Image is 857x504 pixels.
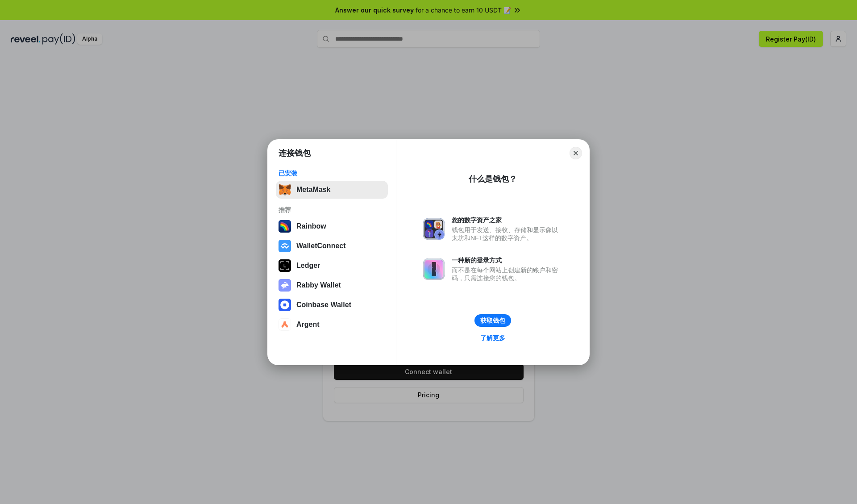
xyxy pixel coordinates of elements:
[296,301,351,309] div: Coinbase Wallet
[276,276,388,294] button: Rabby Wallet
[279,183,291,196] img: svg+xml,%3Csvg%20fill%3D%22none%22%20height%3D%2233%22%20viewBox%3D%220%200%2035%2033%22%20width%...
[279,299,291,311] img: svg+xml,%3Csvg%20width%3D%2228%22%20height%3D%2228%22%20viewBox%3D%220%200%2028%2028%22%20fill%3D...
[452,266,562,282] div: 而不是在每个网站上创建新的账户和密码，只需连接您的钱包。
[276,316,388,333] button: Argent
[296,242,346,250] div: WalletConnect
[296,222,326,230] div: Rainbow
[475,332,511,344] a: 了解更多
[276,257,388,275] button: Ledger
[296,321,320,329] div: Argent
[423,258,445,280] img: svg+xml,%3Csvg%20xmlns%3D%22http%3A%2F%2Fwww.w3.org%2F2000%2Fsvg%22%20fill%3D%22none%22%20viewBox...
[279,206,385,214] div: 推荐
[276,237,388,255] button: WalletConnect
[279,148,311,158] h1: 连接钱包
[279,279,291,292] img: svg+xml,%3Csvg%20xmlns%3D%22http%3A%2F%2Fwww.w3.org%2F2000%2Fsvg%22%20fill%3D%22none%22%20viewBox...
[452,216,562,224] div: 您的数字资产之家
[279,240,291,252] img: svg+xml,%3Csvg%20width%3D%2228%22%20height%3D%2228%22%20viewBox%3D%220%200%2028%2028%22%20fill%3D...
[480,317,505,325] div: 获取钱包
[423,218,445,240] img: svg+xml,%3Csvg%20xmlns%3D%22http%3A%2F%2Fwww.w3.org%2F2000%2Fsvg%22%20fill%3D%22none%22%20viewBox...
[276,217,388,235] button: Rainbow
[279,259,291,272] img: svg+xml,%3Csvg%20xmlns%3D%22http%3A%2F%2Fwww.w3.org%2F2000%2Fsvg%22%20width%3D%2228%22%20height%3...
[276,181,388,199] button: MetaMask
[276,296,388,314] button: Coinbase Wallet
[570,147,582,159] button: Close
[480,334,505,342] div: 了解更多
[452,226,562,242] div: 钱包用于发送、接收、存储和显示像以太坊和NFT这样的数字资产。
[469,174,517,184] div: 什么是钱包？
[279,318,291,331] img: svg+xml,%3Csvg%20width%3D%2228%22%20height%3D%2228%22%20viewBox%3D%220%200%2028%2028%22%20fill%3D...
[279,220,291,233] img: svg+xml,%3Csvg%20width%3D%22120%22%20height%3D%22120%22%20viewBox%3D%220%200%20120%20120%22%20fil...
[296,281,341,289] div: Rabby Wallet
[474,314,511,327] button: 获取钱包
[296,262,320,270] div: Ledger
[279,169,385,177] div: 已安装
[296,186,330,194] div: MetaMask
[452,256,562,264] div: 一种新的登录方式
